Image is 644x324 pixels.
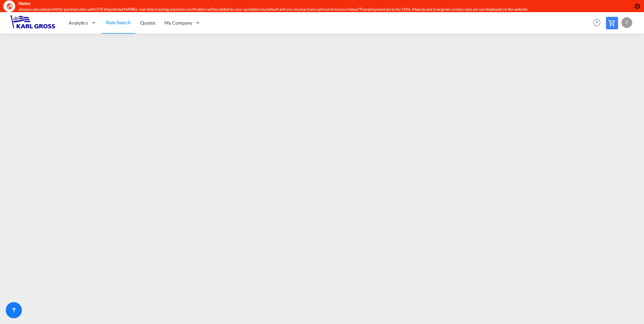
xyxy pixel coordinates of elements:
div: Help [591,17,606,29]
div: Always calculate profit for partners also with CFR shipments//HAPAG: real-time tracking solution ... [19,7,545,12]
span: Analytics [69,20,88,26]
button: icon-close-circle [634,3,641,9]
span: Help [591,17,603,28]
md-icon: icon-earth [6,3,13,9]
span: Quotes [140,20,155,26]
span: Rate Search [106,20,131,25]
div: F [621,17,632,28]
img: 3269c73066d711f095e541db4db89301.png [10,15,56,30]
a: Rate Search [101,12,135,34]
span: My Company [164,20,192,26]
a: Quotes [135,12,160,34]
div: Analytics [64,12,101,34]
div: My Company [160,12,205,34]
